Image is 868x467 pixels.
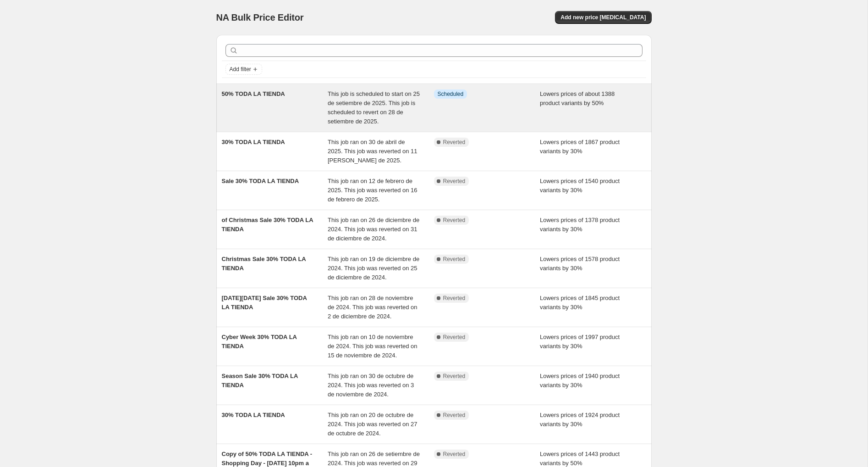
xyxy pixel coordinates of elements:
[222,139,285,145] span: 30% TODA LA TIENDA
[222,411,285,418] span: 30% TODA LA TIENDA
[443,372,466,380] span: Reverted
[222,372,298,389] span: Season Sale 30% TODA LA TIENDA
[328,139,418,164] span: This job ran on 30 de abril de 2025. This job was reverted on 11 [PERSON_NAME] de 2025.
[443,295,466,302] span: Reverted
[443,334,466,341] span: Reverted
[438,90,464,98] span: Scheduled
[540,295,620,311] span: Lowers prices of 1845 product variants by 30%
[328,256,419,281] span: This job ran on 19 de diciembre de 2024. This job was reverted on 25 de diciembre de 2024.
[328,334,418,359] span: This job ran on 10 de noviembre de 2024. This job was reverted on 15 de noviembre de 2024.
[328,295,418,320] span: This job ran on 28 de noviembre de 2024. This job was reverted on 2 de diciembre de 2024.
[443,411,466,419] span: Reverted
[328,372,414,398] span: This job ran on 30 de octubre de 2024. This job was reverted on 3 de noviembre de 2024.
[328,411,418,437] span: This job ran on 20 de octubre de 2024. This job was reverted on 27 de octubre de 2024.
[222,217,313,233] span: of Christmas Sale 30% TODA LA TIENDA
[443,139,466,146] span: Reverted
[540,139,620,155] span: Lowers prices of 1867 product variants by 30%
[540,217,620,233] span: Lowers prices of 1378 product variants by 30%
[328,90,420,125] span: This job is scheduled to start on 25 de setiembre de 2025. This job is scheduled to revert on 28 ...
[222,256,306,272] span: Christmas Sale 30% TODA LA TIENDA
[443,217,466,224] span: Reverted
[222,90,285,97] span: 50% TODA LA TIENDA
[222,178,299,184] span: Sale 30% TODA LA TIENDA
[540,90,615,106] span: Lowers prices of about 1388 product variants by 50%
[222,295,307,311] span: [DATE][DATE] Sale 30% TODA LA TIENDA
[225,64,262,75] button: Add filter
[540,256,620,272] span: Lowers prices of 1578 product variants by 30%
[443,256,466,263] span: Reverted
[540,411,620,428] span: Lowers prices of 1924 product variants by 30%
[555,11,651,24] button: Add new price [MEDICAL_DATA]
[540,334,620,350] span: Lowers prices of 1997 product variants by 30%
[230,66,251,73] span: Add filter
[540,178,620,194] span: Lowers prices of 1540 product variants by 30%
[216,12,304,22] span: NA Bulk Price Editor
[443,450,466,458] span: Reverted
[560,14,646,21] span: Add new price [MEDICAL_DATA]
[222,334,297,350] span: Cyber Week 30% TODA LA TIENDA
[443,178,466,185] span: Reverted
[328,217,419,242] span: This job ran on 26 de diciembre de 2024. This job was reverted on 31 de diciembre de 2024.
[540,372,620,389] span: Lowers prices of 1940 product variants by 30%
[328,178,418,203] span: This job ran on 12 de febrero de 2025. This job was reverted on 16 de febrero de 2025.
[540,450,620,467] span: Lowers prices of 1443 product variants by 50%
